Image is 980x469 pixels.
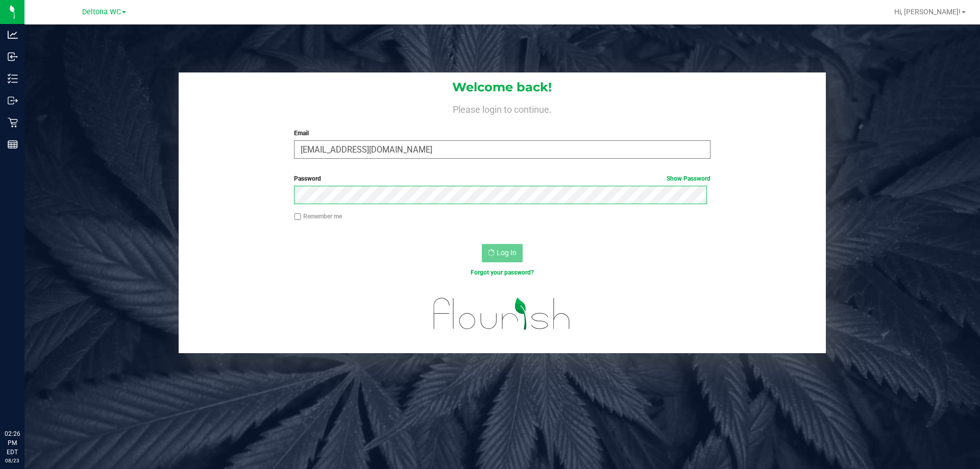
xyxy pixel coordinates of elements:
[294,212,342,221] label: Remember me
[82,8,121,16] span: Deltona WC
[8,73,18,84] inline-svg: Inventory
[179,102,826,114] h4: Please login to continue.
[294,213,301,220] input: Remember me
[482,244,523,262] button: Log In
[667,175,710,182] a: Show Password
[179,81,826,94] h1: Welcome back!
[8,139,18,150] inline-svg: Reports
[8,117,18,128] inline-svg: Retail
[8,95,18,106] inline-svg: Outbound
[497,249,517,257] span: Log In
[8,52,18,62] inline-svg: Inbound
[5,429,20,457] p: 02:26 PM EDT
[294,129,710,138] label: Email
[294,175,321,182] span: Password
[421,288,583,340] img: flourish_logo.svg
[5,457,20,464] p: 08/23
[8,30,18,40] inline-svg: Analytics
[894,8,961,16] span: Hi, [PERSON_NAME]!
[471,269,534,276] a: Forgot your password?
